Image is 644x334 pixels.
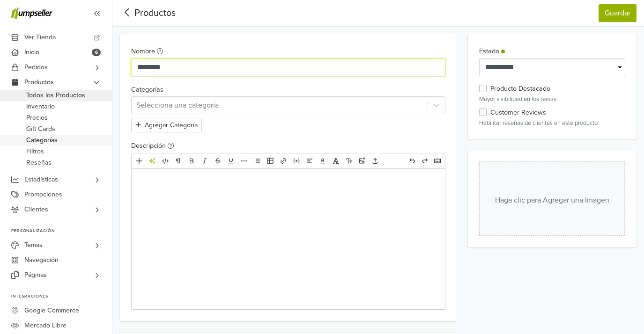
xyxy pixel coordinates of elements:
a: Más formato [238,155,250,167]
span: Clientes [24,202,48,217]
a: Color del texto [317,155,329,167]
p: Habilitar reseñas de clientes en este producto [479,119,625,128]
a: Incrustar [290,155,303,167]
label: Categorías [131,85,163,95]
a: Subrayado [225,155,237,167]
a: Cursiva [199,155,211,167]
a: HTML [159,155,171,167]
a: Tamaño de fuente [343,155,355,167]
button: Guardar [599,4,637,22]
a: Atajos [431,155,444,167]
span: Mercado Libre [24,318,67,333]
span: Navegación [24,253,59,268]
label: Descripción [131,141,174,151]
a: Subir imágenes [356,155,368,167]
p: Mayor visibilidad en los temas. [479,95,625,104]
a: Subir archivos [369,155,381,167]
span: Páginas [24,268,47,283]
span: Todos los Productos [26,90,85,101]
label: Nombre [131,46,163,57]
a: Herramientas de IA [146,155,158,167]
a: Eliminado [212,155,224,167]
a: Añadir [133,155,145,167]
span: Reseñas [26,157,52,168]
span: Ver Tienda [24,30,56,45]
a: Rehacer [419,155,431,167]
span: Temas [24,238,43,253]
button: Agregar Categoría [131,118,202,132]
button: Haga clic para Agregar una Imagen [479,161,625,236]
span: Pedidos [24,60,48,75]
a: Negrita [185,155,198,167]
span: Productos [24,75,54,90]
div: Productos [120,6,176,20]
span: Precios [26,112,48,123]
span: Google Commerce [24,303,79,318]
span: 6 [92,49,101,56]
a: Deshacer [406,155,418,167]
p: Integraciones [11,294,112,299]
span: Estadísticas [24,172,58,187]
span: Promociones [24,187,62,202]
label: Customer Reviews [490,108,546,118]
a: Alineación [303,155,316,167]
span: Filtros [26,146,44,157]
span: Inicio [24,45,39,60]
a: Formato [172,155,185,167]
a: Enlace [277,155,289,167]
span: Gift Cards [26,123,55,135]
a: Fuente [330,155,342,167]
span: Categorías [26,135,58,146]
p: Personalización [11,228,112,234]
a: Lista [251,155,263,167]
label: Estado [479,46,505,57]
a: Tabla [264,155,276,167]
label: Producto Destacado [490,84,550,94]
span: Inventario [26,101,55,112]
